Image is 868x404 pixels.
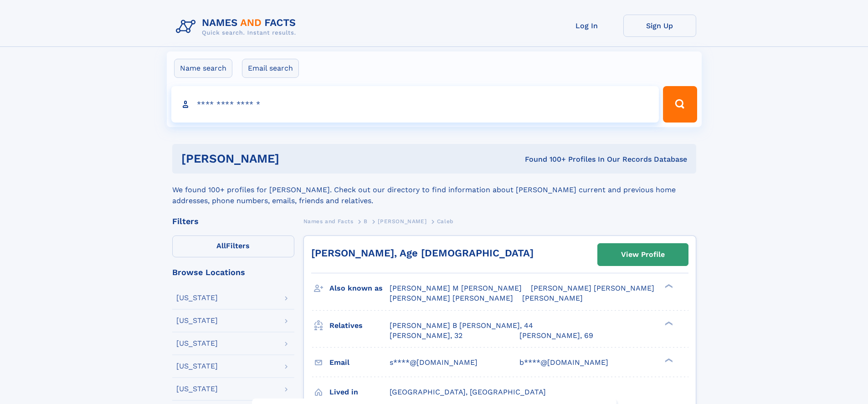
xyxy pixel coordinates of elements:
[623,15,696,37] a: Sign Up
[172,174,696,206] div: We found 100+ profiles for [PERSON_NAME]. Check out our directory to find information about [PERS...
[329,318,390,333] h3: Relatives
[171,86,659,123] input: search input
[378,215,426,227] a: [PERSON_NAME]
[303,215,354,227] a: Names and Facts
[390,321,533,331] a: [PERSON_NAME] B [PERSON_NAME], 44
[242,59,299,78] label: Email search
[663,320,673,326] div: ❯
[172,268,294,276] div: Browse Locations
[437,218,454,225] span: Caleb
[663,86,697,123] button: Search Button
[364,215,368,227] a: B
[364,218,368,225] span: B
[172,217,294,225] div: Filters
[531,284,654,292] span: [PERSON_NAME] [PERSON_NAME]
[390,388,546,396] span: [GEOGRAPHIC_DATA], [GEOGRAPHIC_DATA]
[216,241,226,250] span: All
[402,154,687,164] div: Found 100+ Profiles In Our Records Database
[329,355,390,370] h3: Email
[176,340,218,347] div: [US_STATE]
[519,331,593,341] a: [PERSON_NAME], 69
[598,244,688,266] a: View Profile
[174,59,232,78] label: Name search
[390,331,462,341] a: [PERSON_NAME], 32
[378,218,426,225] span: [PERSON_NAME]
[663,283,673,289] div: ❯
[390,294,513,302] span: [PERSON_NAME] [PERSON_NAME]
[329,281,390,296] h3: Also known as
[311,247,534,259] a: [PERSON_NAME], Age [DEMOGRAPHIC_DATA]
[390,284,522,292] span: [PERSON_NAME] M [PERSON_NAME]
[176,385,218,393] div: [US_STATE]
[663,357,673,363] div: ❯
[172,235,294,257] label: Filters
[550,15,623,37] a: Log In
[329,384,390,400] h3: Lived in
[181,153,402,164] h1: [PERSON_NAME]
[172,15,303,39] img: Logo Names and Facts
[176,294,218,302] div: [US_STATE]
[176,317,218,324] div: [US_STATE]
[176,363,218,370] div: [US_STATE]
[522,294,583,302] span: [PERSON_NAME]
[621,244,665,265] div: View Profile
